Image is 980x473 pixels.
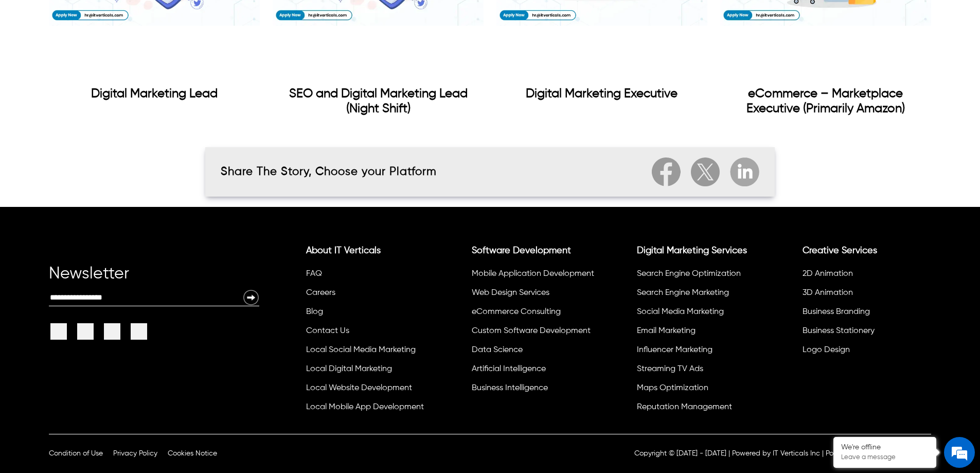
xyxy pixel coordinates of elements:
[305,285,430,304] li: Careers
[472,384,548,392] a: Business Intelligence
[801,342,926,361] li: Logo Design
[113,450,157,457] a: Privacy Policy
[472,346,523,354] a: Data Science
[22,130,180,234] span: We are offline. Please leave us a message.
[49,450,103,457] a: Condition of Use
[637,365,703,373] a: Streaming TV Ads
[470,285,595,304] li: Web Design Services
[634,448,820,459] p: Copyright © [DATE] - [DATE] | Powered by IT Verticals Inc
[305,342,430,361] li: Local Social Media Marketing
[635,361,760,380] li: Streaming TV Ads
[637,327,696,335] a: Email Marketing
[635,342,760,361] li: Influencer Marketing
[126,323,147,340] a: It Verticals Instagram
[635,380,760,399] li: Maps Optimization
[306,308,323,316] a: Blog
[472,327,591,335] a: Custom Software Development
[470,266,595,285] li: Mobile Application Development
[801,323,926,342] li: Business Stationery
[472,270,594,278] a: Mobile Application Development
[637,384,708,392] a: Maps Optimization
[472,289,549,297] a: Web Design Services
[635,323,760,342] li: Email Marketing
[306,346,416,354] a: Local Social Media Marketing
[803,246,877,255] a: Creative Services
[470,361,595,380] li: Artificial Intelligence
[81,270,131,277] em: Driven by SalesIQ
[635,285,760,304] li: Search Engine Marketing
[801,266,926,285] li: 2D Animation
[306,403,424,411] a: Local Mobile App Development
[803,346,850,354] a: Logo Design
[50,323,72,340] a: Facebook
[151,317,187,331] em: Submit
[99,323,126,340] a: Linkedin
[637,246,747,255] a: Digital Marketing Services
[803,270,853,278] a: 2D Animation
[5,281,196,317] textarea: Type your message and click 'Submit'
[71,270,78,276] img: salesiqlogo_leal7QplfZFryJ6FIlVepeu7OftD7mt8q6exU6-34PB8prfIgodN67KcxXM9Y7JQ_.png
[635,304,760,323] li: Social Media Marketing
[306,327,349,335] a: Contact Us
[803,327,875,335] a: Business Stationery
[841,443,929,452] div: We're offline
[305,380,430,399] li: Local Website Development
[803,308,870,316] a: Business Branding
[637,308,724,316] a: Social Media Marketing
[306,270,322,278] a: FAQ
[168,450,217,457] a: Cookies Notice
[826,448,913,459] div: Powered by
[305,304,430,323] li: Blog
[306,246,381,255] a: About IT Verticals
[54,58,173,71] div: Leave a message
[470,342,595,361] li: Data Science
[306,365,392,373] a: Local Digital Marketing
[305,361,430,380] li: Local Digital Marketing
[305,323,430,342] li: Contact Us
[306,384,412,392] a: Local Website Development
[470,323,595,342] li: Custom Software Development
[49,86,260,101] div: Digital Marketing Lead
[635,399,760,418] li: Reputation Management
[841,453,929,462] p: Leave a message
[305,266,430,285] li: FAQ
[306,289,335,297] a: Careers
[221,165,437,179] div: Share The Story, Choose your Platform
[637,403,732,411] a: Reputation Management
[472,308,561,316] a: eCommerce Consulting
[637,270,741,278] a: Search Engine Optimization
[17,62,43,67] img: logo_Zg8I0qSkbAqR2WFHt3p6CTuqpyXMFPubPcD2OT02zFN43Cy9FUNNG3NEPhM_Q1qe_.png
[635,266,760,285] li: Search Engine Optimization
[470,380,595,399] li: Business Intelligence
[691,157,720,186] img: Twitter
[637,346,712,354] a: Influencer Marketing
[472,365,546,373] a: Artificial Intelligence
[730,157,759,186] img: Linkedin
[49,269,259,289] div: Newsletter
[72,323,99,340] a: Twitter
[803,289,853,297] a: 3D Animation
[243,289,259,306] img: Newsletter Submit
[637,289,729,297] a: Search Engine Marketing
[801,285,926,304] li: 3D Animation
[652,157,681,186] img: Facebook
[305,399,430,418] li: Local Mobile App Development
[169,5,193,30] div: Minimize live chat window
[822,448,824,459] div: |
[470,304,595,323] li: eCommerce Consulting
[472,246,571,255] a: Software Development
[720,86,931,116] div: eCommerce – Marketplace Executive (Primarily Amazon)
[496,86,707,101] div: Digital Marketing Executive
[273,86,484,116] div: SEO and Digital Marketing Lead (Night Shift)
[801,304,926,323] li: Business Branding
